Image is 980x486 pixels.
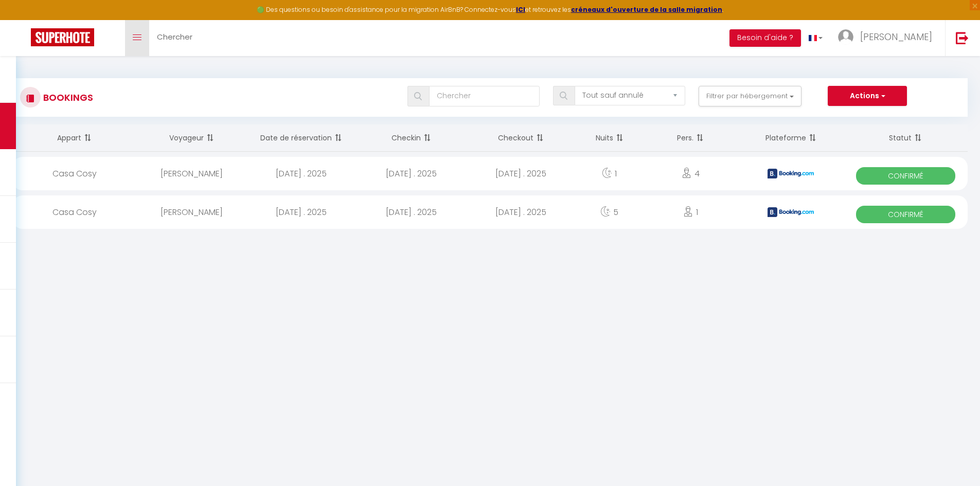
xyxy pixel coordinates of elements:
[516,5,525,14] a: ICI
[157,31,192,42] span: Chercher
[576,124,643,152] th: Sort by nights
[738,124,843,152] th: Sort by channel
[860,30,932,43] span: [PERSON_NAME]
[8,4,39,35] button: Ouvrir le widget de chat LiveChat
[12,124,136,152] th: Sort by rentals
[149,20,200,56] a: Chercher
[429,86,540,106] input: Chercher
[643,124,739,152] th: Sort by people
[828,86,907,106] button: Actions
[956,31,969,44] img: logout
[571,5,722,14] a: créneaux d'ouverture de la salle migration
[136,124,246,152] th: Sort by guest
[838,29,853,45] img: ...
[466,124,576,152] th: Sort by checkout
[729,29,801,47] button: Besoin d'aide ?
[844,124,968,152] th: Sort by status
[830,20,945,56] a: ... [PERSON_NAME]
[699,86,801,106] button: Filtrer par hébergement
[357,124,467,152] th: Sort by checkin
[31,28,94,46] img: Super Booking
[41,86,93,109] h3: Bookings
[246,124,357,152] th: Sort by booking date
